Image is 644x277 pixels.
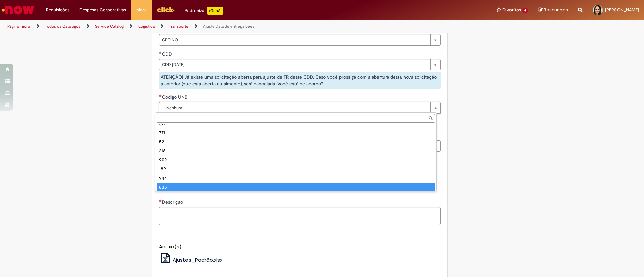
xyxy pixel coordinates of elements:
[155,124,436,191] ul: Código UNB
[157,146,435,155] div: 216
[157,128,435,137] div: 771
[157,164,435,174] div: 189
[157,137,435,146] div: 52
[157,119,435,128] div: 322
[157,155,435,164] div: 902
[157,183,435,192] div: 835
[157,174,435,183] div: 944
